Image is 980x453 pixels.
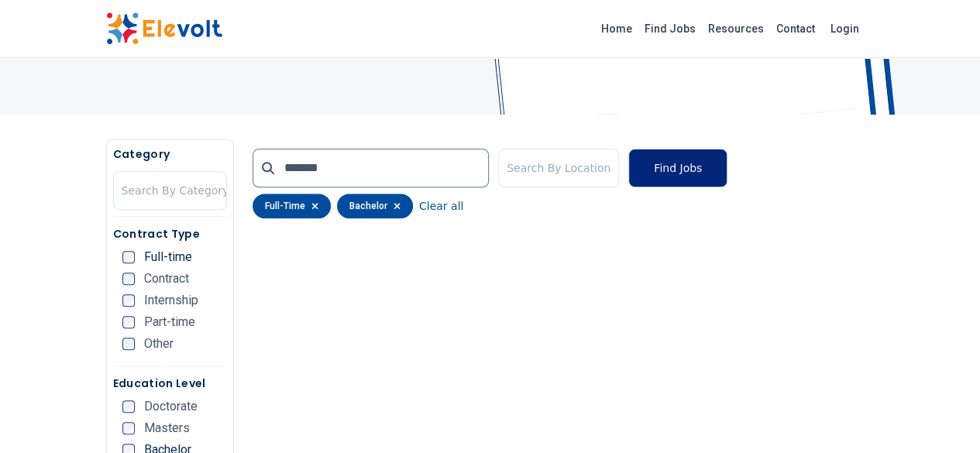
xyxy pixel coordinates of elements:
[144,422,190,434] span: Masters
[122,251,135,263] input: Full-time
[595,16,638,41] a: Home
[122,294,135,307] input: Internship
[144,338,174,350] span: Other
[113,146,227,162] h5: Category
[106,12,222,45] img: Elevolt
[337,194,413,218] div: bachelor
[144,400,198,413] span: Doctorate
[144,316,195,328] span: Part-time
[122,422,135,434] input: Masters
[628,149,727,187] button: Find Jobs
[702,16,770,41] a: Resources
[122,273,135,285] input: Contract
[821,13,868,44] a: Login
[770,16,821,41] a: Contact
[419,194,463,218] button: Clear all
[122,400,135,413] input: Doctorate
[113,376,227,391] h5: Education Level
[144,294,198,307] span: Internship
[903,379,980,453] iframe: Chat Widget
[253,194,331,218] div: full-time
[122,316,135,328] input: Part-time
[144,251,192,263] span: Full-time
[122,338,135,350] input: Other
[638,16,702,41] a: Find Jobs
[903,379,980,453] div: Widget de chat
[113,226,227,242] h5: Contract Type
[144,273,189,285] span: Contract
